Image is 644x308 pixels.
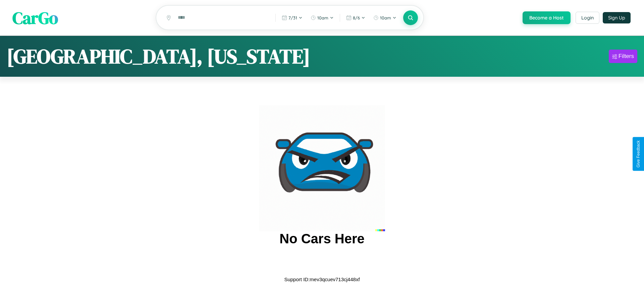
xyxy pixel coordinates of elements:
button: Login [576,12,599,24]
button: 7/31 [278,12,306,23]
div: Filters [619,53,634,60]
button: 8/6 [343,12,369,23]
span: 8 / 6 [353,15,360,20]
button: 10am [370,12,400,23]
span: 7 / 31 [288,15,297,20]
button: Become a Host [523,11,571,24]
button: Filters [609,50,637,63]
h1: [GEOGRAPHIC_DATA], [US_STATE] [7,43,310,70]
span: 10am [317,15,328,20]
button: Sign Up [603,12,631,23]
span: CarGo [12,6,58,29]
p: Support ID: mev3qcuev713cj448xf [284,275,360,284]
img: car [259,105,385,231]
span: 10am [380,15,391,20]
h2: No Cars Here [279,231,364,246]
div: Give Feedback [636,140,641,168]
button: 10am [307,12,337,23]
